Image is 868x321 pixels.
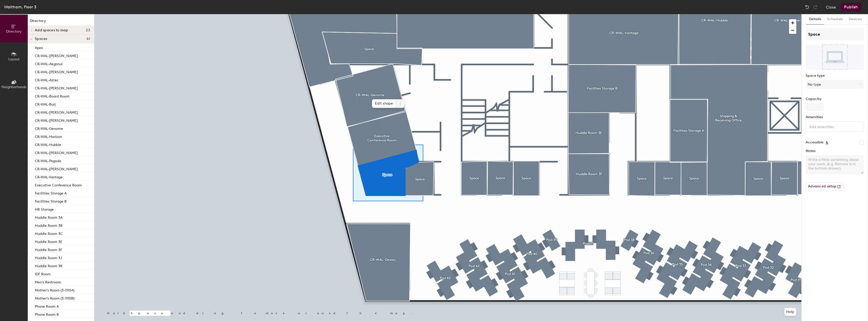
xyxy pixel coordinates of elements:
[826,3,836,11] button: Close
[6,29,22,34] span: Directory
[35,60,63,66] p: CR-WAL-Akgonul
[35,44,43,50] p: Apex
[35,93,69,98] p: CR-WAL-Board Room
[35,254,62,260] p: Huddle Room 3J
[35,101,56,107] p: CR-WAL-Burj
[35,37,47,41] span: Spaces
[28,18,94,26] h1: Directory
[805,5,810,10] img: Undo
[35,165,78,171] p: CR-WAL-[PERSON_NAME]
[35,125,63,131] p: CR-WAL-Genome
[35,85,78,90] p: CR-WAL-[PERSON_NAME]
[35,77,59,82] p: CR-WAL-Aztec
[35,68,78,74] p: CR-WAL-[PERSON_NAME]
[35,222,63,228] p: Huddle Room 3B
[35,295,74,301] p: Mother's Room (3-1110B)
[2,85,26,89] span: Neighborhoods
[846,14,865,24] button: Devices
[824,14,846,24] button: Schedule
[8,57,20,61] span: Layout
[806,182,844,191] button: Advanced setup
[806,140,824,144] label: Accessible
[35,206,54,212] p: HR Storage
[35,133,62,139] p: CR-WAL-Horizon
[35,214,63,220] p: Huddle Room 3A
[35,109,78,115] p: CR-WAL-[PERSON_NAME]
[35,287,74,292] p: Mother's Room (3-1110A)
[806,80,864,89] button: No type
[35,230,63,236] p: Huddle Room 3C
[806,97,864,101] label: Capacity
[35,149,78,155] p: CR-WAL-[PERSON_NAME]
[808,123,854,129] input: Add amenities
[35,117,78,123] p: CR-WAL-[PERSON_NAME]
[813,5,818,10] img: Redo
[35,279,61,284] p: Men's Restroom
[35,303,59,309] p: Phone Room A
[4,4,36,10] div: Waltham, Floor 3
[35,262,63,268] p: Huddle Room 3K
[806,14,824,24] button: Details
[372,99,396,108] span: Edit shape
[35,52,78,58] p: CR-WAL-[PERSON_NAME]
[806,115,864,119] label: Amenities
[35,198,67,204] p: Facilities Storage B
[35,157,61,163] p: CR-WAL-Pogoda
[35,28,68,32] span: Add spaces to map
[35,270,51,276] p: IDF Room
[806,149,864,153] label: Notes
[841,3,861,11] button: Publish
[35,238,62,244] p: Huddle Room 3E
[35,190,67,195] p: Facilities Storage A
[784,308,796,316] button: Help
[35,246,62,252] p: Huddle Room 3F
[35,141,61,147] p: CR-WAL-Hubble
[87,37,90,41] span: 61
[35,174,63,179] p: CR-WAL-Vantage
[806,74,864,78] label: Space type
[35,182,82,187] p: Executive Conference Room
[86,28,90,32] span: 23
[806,44,864,70] img: The space named Space
[35,311,59,317] p: Phone Room B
